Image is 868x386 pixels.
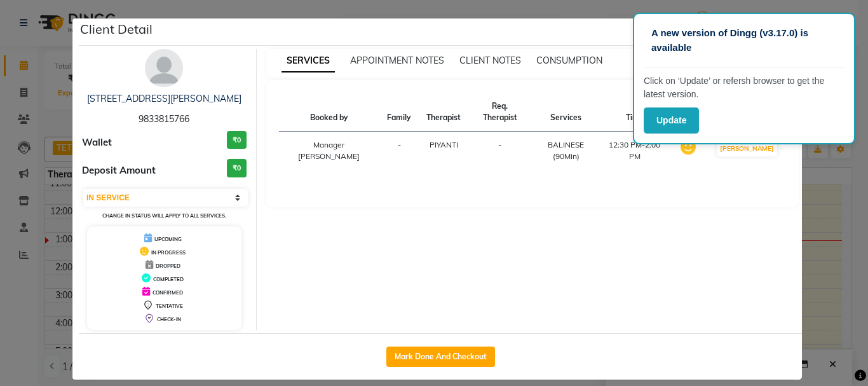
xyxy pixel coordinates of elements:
button: Mark Done And Checkout [386,347,495,367]
th: Time [600,93,668,132]
span: Deposit Amount [82,163,156,178]
h5: Client Detail [80,20,153,39]
span: CONSUMPTION [536,55,602,66]
th: Booked by [279,93,380,132]
span: CHECK-IN [157,316,181,322]
span: APPOINTMENT NOTES [350,55,444,66]
th: Services [531,93,600,132]
h3: ₹0 [227,159,247,177]
th: Therapist [419,93,468,132]
span: CONFIRMED [153,289,183,296]
p: A new version of Dingg (v3.17.0) is available [651,26,837,55]
button: Update [644,107,699,134]
div: BALINESE (90Min) [539,139,593,162]
td: 12:30 PM-2:00 PM [600,132,668,170]
td: - [468,132,531,170]
h3: ₹0 [227,131,247,149]
span: IN PROGRESS [151,249,186,256]
a: [STREET_ADDRESS][PERSON_NAME] [87,93,241,104]
img: avatar [145,49,183,87]
span: CLIENT NOTES [459,55,521,66]
th: Family [379,93,419,132]
button: [PERSON_NAME] [717,141,777,156]
span: TENTATIVE [156,303,183,309]
span: COMPLETED [153,276,184,282]
td: Manager [PERSON_NAME] [279,132,380,170]
p: Click on ‘Update’ or refersh browser to get the latest version. [644,74,844,101]
span: UPCOMING [154,236,182,242]
span: SERVICES [281,50,335,72]
span: Wallet [82,135,112,150]
td: - [379,132,419,170]
span: 9833815766 [139,113,189,125]
span: PIYANTI [430,140,458,149]
th: Req. Therapist [468,93,531,132]
small: Change in status will apply to all services. [102,212,226,219]
span: DROPPED [156,263,180,269]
